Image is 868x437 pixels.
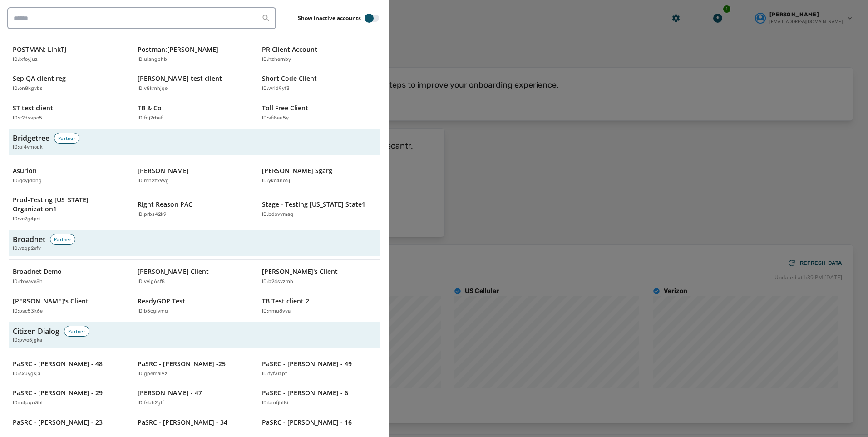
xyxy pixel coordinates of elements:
[9,163,130,189] button: AsurionID:qcyjdbng
[134,41,255,67] button: Postman:[PERSON_NAME]ID:ulangphb
[13,399,43,407] p: ID: n4pqu3bl
[262,74,317,83] p: Short Code Client
[262,114,289,122] p: ID: vfi8au5y
[262,45,317,54] p: PR Client Account
[13,104,53,113] p: ST test client
[13,215,41,223] p: ID: ve2g4psi
[138,359,226,368] p: PaSRC - [PERSON_NAME] -25
[262,166,332,175] p: [PERSON_NAME] Sgarg
[13,45,66,54] p: POSTMAN: LinkTJ
[13,429,42,437] p: ID: e5fjhw8b
[134,100,255,126] button: TB & CoID:fqj2rhaf
[134,192,255,227] button: Right Reason PACID:prbs42k9
[262,278,293,286] p: ID: b24svzmh
[258,192,380,227] button: Stage - Testing [US_STATE] State1ID:bdsvymaq
[13,234,45,245] h3: Broadnet
[138,308,168,315] p: ID: b5cgjvmq
[134,70,255,96] button: [PERSON_NAME] test clientID:v8kmhjqe
[9,293,130,319] button: [PERSON_NAME]'s ClientID:psc53k6e
[9,192,130,227] button: Prod-Testing [US_STATE] Organization1ID:ve2g4psi
[258,70,380,96] button: Short Code ClientID:wrid9yf3
[138,114,163,122] p: ID: fqj2rhaf
[13,418,103,427] p: PaSRC - [PERSON_NAME] - 23
[13,245,41,253] span: ID: yzqp2efy
[134,385,255,411] button: [PERSON_NAME] - 47ID:fsbh2glf
[262,399,288,407] p: ID: bmfjhl8i
[13,166,37,175] p: Asurion
[258,356,380,382] button: PaSRC - [PERSON_NAME] - 49ID:fyf3izpt
[262,56,291,64] p: ID: hzhernby
[138,297,185,306] p: ReadyGOP Test
[13,308,43,315] p: ID: psc53k6e
[9,230,380,256] button: BroadnetPartnerID:yzqp2efy
[9,100,130,126] button: ST test clientID:c2dsvpo5
[9,385,130,411] button: PaSRC - [PERSON_NAME] - 29ID:n4pqu3bl
[262,359,352,368] p: PaSRC - [PERSON_NAME] - 49
[13,114,42,122] p: ID: c2dsvpo5
[258,385,380,411] button: PaSRC - [PERSON_NAME] - 6ID:bmfjhl8i
[9,356,130,382] button: PaSRC - [PERSON_NAME] - 48ID:sxuygsja
[9,41,130,67] button: POSTMAN: LinkTJID:lxfoyjuz
[138,418,227,427] p: PaSRC - [PERSON_NAME] - 34
[9,129,380,155] button: BridgetreePartnerID:qj4vmopk
[138,388,202,397] p: [PERSON_NAME] - 47
[262,177,290,185] p: ID: ykc4no6j
[9,322,380,348] button: Citizen DialogPartnerID:pwo5jgka
[13,297,89,306] p: [PERSON_NAME]'s Client
[64,326,89,337] div: Partner
[138,56,167,64] p: ID: ulangphb
[262,429,294,437] p: ID: zqmdsw8r
[13,370,40,378] p: ID: sxuygsja
[262,211,293,218] p: ID: bdsvymaq
[13,133,49,144] h3: Bridgetree
[138,104,162,113] p: TB & Co
[13,278,43,286] p: ID: rbwave8h
[138,278,165,286] p: ID: vvig6sf8
[258,41,380,67] button: PR Client AccountID:hzhernby
[262,418,352,427] p: PaSRC - [PERSON_NAME] - 16
[13,359,103,368] p: PaSRC - [PERSON_NAME] - 48
[138,85,168,93] p: ID: v8kmhjqe
[262,200,365,209] p: Stage - Testing [US_STATE] State1
[298,15,361,22] label: Show inactive accounts
[262,370,287,378] p: ID: fyf3izpt
[138,45,218,54] p: Postman:[PERSON_NAME]
[9,263,130,289] button: Broadnet DemoID:rbwave8h
[262,85,290,93] p: ID: wrid9yf3
[138,166,189,175] p: [PERSON_NAME]
[262,388,348,397] p: PaSRC - [PERSON_NAME] - 6
[134,163,255,189] button: [PERSON_NAME]ID:mh2zx9vg
[138,429,165,437] p: ID: ujupqiyk
[258,163,380,189] button: [PERSON_NAME] SgargID:ykc4no6j
[13,326,59,337] h3: Citizen Dialog
[54,133,79,144] div: Partner
[262,297,309,306] p: TB Test client 2
[262,308,292,315] p: ID: nmu8vyal
[258,263,380,289] button: [PERSON_NAME]'s ClientID:b24svzmh
[138,267,209,276] p: [PERSON_NAME] Client
[138,399,164,407] p: ID: fsbh2glf
[13,195,118,214] p: Prod-Testing [US_STATE] Organization1
[13,388,103,397] p: PaSRC - [PERSON_NAME] - 29
[258,100,380,126] button: Toll Free ClientID:vfi8au5y
[262,267,338,276] p: [PERSON_NAME]'s Client
[262,104,308,113] p: Toll Free Client
[138,200,192,209] p: Right Reason PAC
[134,356,255,382] button: PaSRC - [PERSON_NAME] -25ID:gpemal9z
[138,370,168,378] p: ID: gpemal9z
[134,293,255,319] button: ReadyGOP TestID:b5cgjvmq
[138,177,169,185] p: ID: mh2zx9vg
[13,337,42,344] span: ID: pwo5jgka
[258,293,380,319] button: TB Test client 2ID:nmu8vyal
[9,70,130,96] button: Sep QA client regID:on8kgybs
[138,211,167,218] p: ID: prbs42k9
[13,56,38,64] p: ID: lxfoyjuz
[50,234,75,245] div: Partner
[13,177,42,185] p: ID: qcyjdbng
[13,267,62,276] p: Broadnet Demo
[138,74,222,83] p: [PERSON_NAME] test client
[13,85,43,93] p: ID: on8kgybs
[13,144,43,151] span: ID: qj4vmopk
[13,74,66,83] p: Sep QA client reg
[134,263,255,289] button: [PERSON_NAME] ClientID:vvig6sf8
